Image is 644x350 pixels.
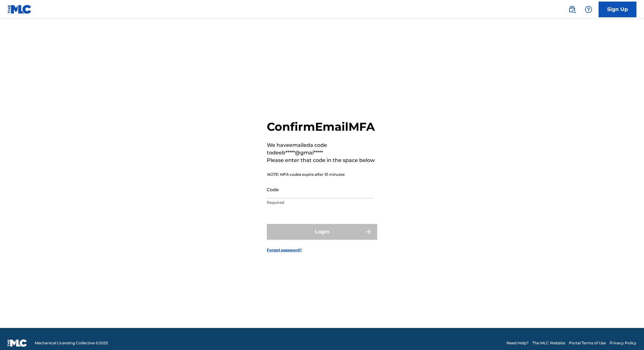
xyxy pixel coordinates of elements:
[568,6,576,13] img: search
[267,172,377,177] p: NOTE: MFA codes expire after 15 minutes
[532,340,565,346] a: The MLC Website
[582,3,595,16] div: Help
[585,6,592,13] img: help
[506,340,529,346] a: Need Help?
[267,200,373,205] p: Required
[35,340,108,346] span: Mechanical Licensing Collective © 2025
[267,120,377,134] h2: Confirm Email MFA
[267,247,302,253] a: Forgot password?
[569,340,606,346] a: Portal Terms of Use
[599,2,636,17] a: Sign Up
[610,340,636,346] a: Privacy Policy
[8,339,27,347] img: logo
[8,5,32,14] img: MLC Logo
[566,3,578,16] a: Public Search
[267,157,377,164] p: Please enter that code in the space below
